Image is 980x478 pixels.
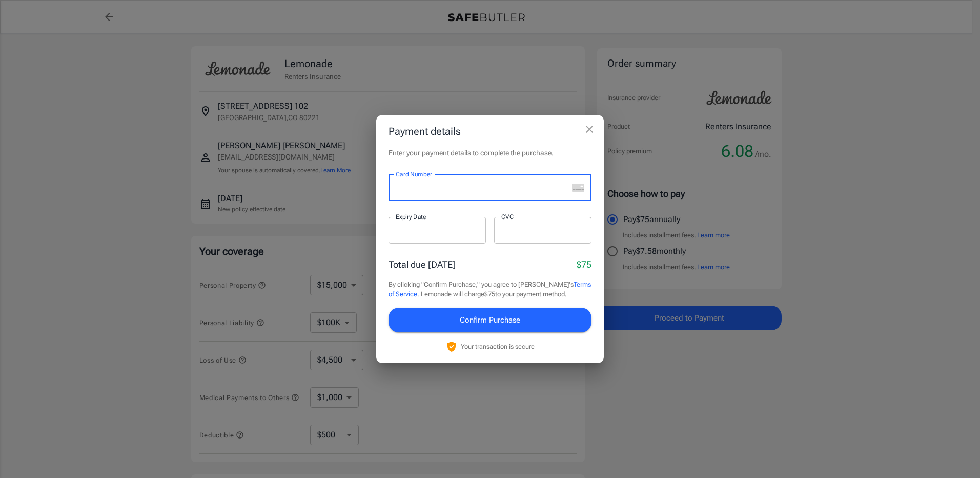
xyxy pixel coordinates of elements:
iframe: Secure expiration date input frame [396,225,479,235]
label: Expiry Date [396,212,426,221]
button: Confirm Purchase [389,308,591,332]
p: $75 [577,257,591,271]
label: Card Number [396,170,432,178]
iframe: Secure CVC input frame [501,225,584,235]
p: Your transaction is secure [461,342,535,351]
p: Total due [DATE] [389,257,456,271]
span: Confirm Purchase [460,313,520,327]
iframe: Secure card number input frame [396,183,568,192]
button: close [579,119,600,140]
p: By clicking "Confirm Purchase," you agree to [PERSON_NAME]'s . Lemonade will charge $75 to your p... [389,280,591,300]
svg: unknown [572,184,584,192]
p: Enter your payment details to complete the purchase. [389,148,591,158]
h2: Payment details [376,115,604,148]
label: CVC [501,212,514,221]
